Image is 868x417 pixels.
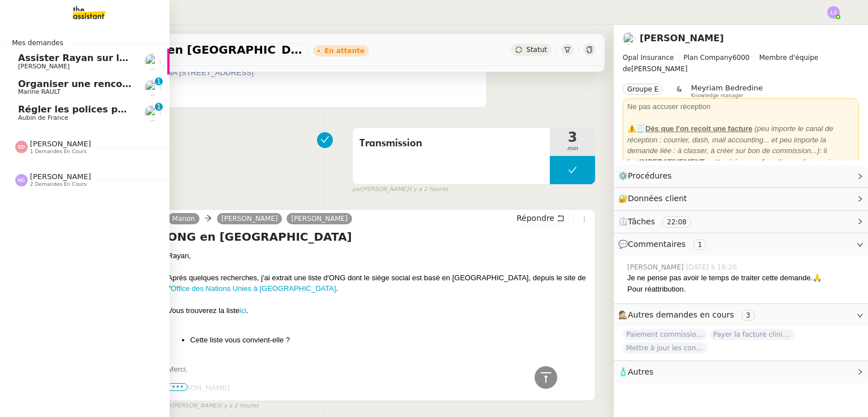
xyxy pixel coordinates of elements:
[693,239,707,250] nz-tag: 1
[168,214,199,224] a: Manon
[359,135,543,152] span: Transmission
[614,188,868,210] div: 🔐Données client
[627,262,686,272] span: [PERSON_NAME]
[30,172,91,181] span: [PERSON_NAME]
[168,229,591,245] h4: ONG en [GEOGRAPHIC_DATA]
[618,217,701,226] span: ⏲️
[163,401,259,411] small: [PERSON_NAME]
[623,342,708,354] span: Mettre à jour les contacts HubSpot
[352,185,362,194] span: par
[15,174,28,186] img: svg
[628,217,655,226] span: Tâches
[628,310,734,319] span: Autres demandes en cours
[30,149,86,155] span: 1 demandes en cours
[168,364,591,375] div: Merci,
[627,272,859,284] div: Je ne pense pas avoir le temps de traiter cette demande.🙏
[324,47,364,54] div: En attente
[614,361,868,383] div: 🧴Autres
[550,131,595,144] span: 3
[628,171,672,180] span: Procédures
[741,310,755,321] nz-tag: 3
[168,272,591,294] div: Après quelques recherches, j'ai extrait une liste d'ONG dont le siège social est basé en [GEOGRAP...
[18,53,218,63] span: Assister Rayan sur la souscription Opal
[513,212,568,224] button: Répondre
[217,214,283,224] a: [PERSON_NAME]
[5,37,70,49] span: Mes demandes
[623,84,663,95] nz-tag: Groupe E
[18,114,68,121] span: Aubin de France
[627,124,834,155] em: (peu importe le canal de réception : courrier, dash, mail accounting... et peu importe la demande...
[827,6,840,19] img: svg
[240,306,246,315] a: ici
[628,367,653,376] span: Autres
[18,88,60,95] span: Marine RAULT
[645,124,752,133] u: Dès que l'on reçoit une facture
[155,77,163,85] nz-badge-sup: 1
[640,158,791,166] strong: mettre à jour en fonction
[190,335,591,346] li: Cette liste vous convient-elle ?
[662,216,691,228] nz-tag: 22:08
[627,101,854,112] div: Ne pas accuser réception
[618,170,677,183] span: ⚙️
[676,84,682,98] span: &
[618,240,711,249] span: 💬
[623,329,708,340] span: Paiement commission [PERSON_NAME]
[686,262,739,272] span: [DATE] à 16:20
[30,181,86,188] span: 2 demandes en cours
[219,401,259,411] span: il y a 2 heures
[618,367,653,376] span: 🧴
[409,185,449,194] span: il y a 2 heures
[691,84,763,98] app-user-label: Knowledge manager
[710,329,795,340] span: Payer la facture clinique Générale Beaulieu
[623,54,674,62] span: Opal Insurance
[30,140,91,148] span: [PERSON_NAME]
[168,384,230,392] span: [PERSON_NAME]
[614,233,868,255] div: 💬Commentaires 1
[287,214,352,224] a: [PERSON_NAME]
[157,103,161,113] p: 1
[618,192,692,205] span: 🔐
[15,141,28,153] img: svg
[618,310,759,319] span: 🕵️
[157,77,161,88] p: 1
[623,32,635,45] img: users%2FWH1OB8fxGAgLOjAz1TtlPPgOcGL2%2Favatar%2F32e28291-4026-4208-b892-04f74488d877
[640,158,705,166] u: IMPERATIVEMENT
[517,212,554,224] span: Répondre
[691,93,744,99] span: Knowledge manager
[628,240,685,249] span: Commentaires
[18,63,70,70] span: [PERSON_NAME]
[614,304,868,326] div: 🕵️Autres demandes en cours 3
[145,54,160,69] img: users%2Fa6PbEmLwvGXylUqKytRPpDpAx153%2Favatar%2Ffanny.png
[627,123,854,189] div: ⚠️🧾 : il faut : police + prime + courtage + classer dans Brokin + classer dans Drive dossier Fact...
[155,103,163,111] nz-badge-sup: 1
[526,46,547,54] span: Statut
[614,165,868,187] div: ⚙️Procédures
[18,79,224,89] span: Organiser une rencontre avec Arkonexio
[189,102,250,111] a: [DOMAIN_NAME]
[628,194,687,203] span: Données client
[732,54,750,62] span: 6000
[352,185,448,194] small: [PERSON_NAME]
[168,305,591,316] div: Vous trouverez la liste .
[145,80,160,95] img: users%2Fo4K84Ijfr6OOM0fa5Hz4riIOf4g2%2Favatar%2FChatGPT%20Image%201%20aou%CC%82t%202025%2C%2010_2...
[550,144,595,154] span: min
[59,44,304,55] span: Rechercher ONG en [GEOGRAPHIC_DATA] et lancer campagne
[145,105,160,121] img: users%2FSclkIUIAuBOhhDrbgjtrSikBoD03%2Favatar%2F48cbc63d-a03d-4817-b5bf-7f7aeed5f2a9
[168,250,591,262] div: Rayan,
[691,84,763,92] span: Meyriam Bedredine
[627,284,859,295] div: Pour réattribution.
[640,33,724,44] a: [PERSON_NAME]
[683,54,732,62] span: Plan Company
[614,211,868,233] div: ⏲️Tâches 22:08
[171,284,336,293] a: Office des Nations Unies à [GEOGRAPHIC_DATA]
[168,383,188,391] span: •••
[18,104,186,115] span: Régler les polices pour les Lefort
[623,52,859,75] span: [PERSON_NAME]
